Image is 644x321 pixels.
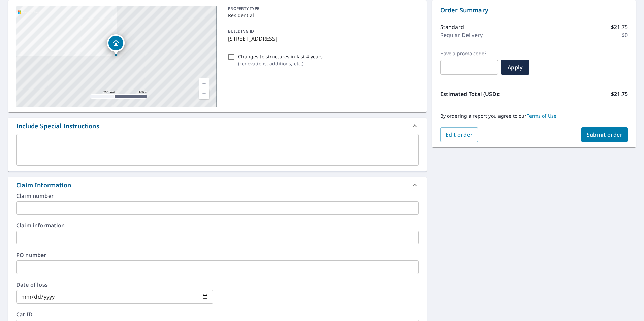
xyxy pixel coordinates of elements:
[506,64,524,71] span: Apply
[107,34,125,55] div: Dropped pin, building 1, Residential property, 2212 Phonecia Ct Orlando, FL 32837
[16,193,419,199] label: Claim number
[199,78,209,88] a: Current Level 17, Zoom In
[440,31,483,39] p: Regular Delivery
[581,127,628,142] button: Submit order
[587,131,623,138] span: Submit order
[238,60,323,67] p: ( renovations, additions, etc. )
[228,35,416,43] p: [STREET_ADDRESS]
[440,127,478,142] button: Edit order
[238,53,323,60] p: Changes to structures in last 4 years
[199,88,209,99] a: Current Level 17, Zoom Out
[16,181,71,190] div: Claim Information
[440,113,628,119] p: By ordering a report you agree to our
[16,282,213,287] label: Date of loss
[440,23,464,31] p: Standard
[8,118,427,134] div: Include Special Instructions
[16,312,419,317] label: Cat ID
[446,131,473,138] span: Edit order
[501,60,529,75] button: Apply
[228,28,254,34] p: BUILDING ID
[16,121,99,131] div: Include Special Instructions
[16,223,419,228] label: Claim information
[622,31,628,39] p: $0
[16,252,419,258] label: PO number
[228,6,416,12] p: PROPERTY TYPE
[527,113,557,119] a: Terms of Use
[611,23,628,31] p: $21.75
[440,90,534,98] p: Estimated Total (USD):
[611,90,628,98] p: $21.75
[440,50,498,57] label: Have a promo code?
[8,177,427,193] div: Claim Information
[440,6,628,15] p: Order Summary
[228,12,416,19] p: Residential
